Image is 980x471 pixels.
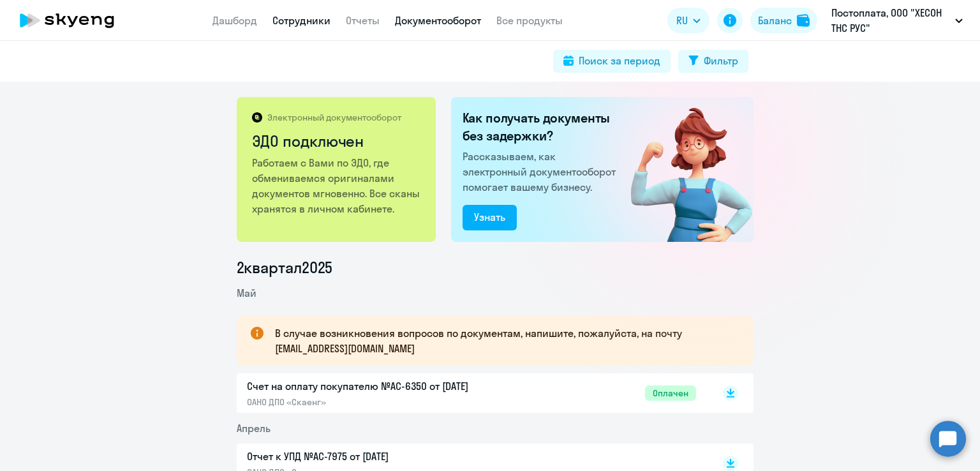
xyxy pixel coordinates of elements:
[750,8,817,33] button: Балансbalance
[678,50,748,73] button: Фильтр
[463,109,621,145] h2: Как получать документы без задержки?
[579,53,660,68] div: Поиск за период
[252,131,422,151] h2: ЭДО подключен
[496,14,563,27] a: Все продукты
[667,8,709,33] button: RU
[267,112,401,123] p: Электронный документооборот
[247,449,515,464] p: Отчет к УПД №AC-7975 от [DATE]
[463,149,621,195] p: Рассказываем, как электронный документооборот помогает вашему бизнесу.
[275,325,731,356] p: В случае возникновения вопросов по документам, напишите, пожалуйста, на почту [EMAIL_ADDRESS][DOM...
[212,14,257,27] a: Дашборд
[825,5,969,36] button: Постоплата, ООО "ХЕСОН ТНС РУС"
[553,50,671,73] button: Поиск за период
[474,209,505,225] div: Узнать
[237,257,754,278] li: 2 квартал 2025
[704,53,738,68] div: Фильтр
[247,378,515,394] p: Счет на оплату покупателю №AC-6350 от [DATE]
[610,97,754,242] img: connected
[272,14,330,27] a: Сотрудники
[676,13,688,28] span: RU
[237,287,256,299] span: Май
[346,14,380,27] a: Отчеты
[252,155,422,216] p: Работаем с Вами по ЭДО, где обмениваемся оригиналами документов мгновенно. Все сканы хранятся в л...
[645,385,696,401] span: Оплачен
[758,13,792,28] div: Баланс
[237,422,271,435] span: Апрель
[247,396,515,408] p: ОАНО ДПО «Скаенг»
[831,5,950,36] p: Постоплата, ООО "ХЕСОН ТНС РУС"
[797,14,810,27] img: balance
[463,205,517,230] button: Узнать
[395,14,481,27] a: Документооборот
[247,378,696,408] a: Счет на оплату покупателю №AC-6350 от [DATE]ОАНО ДПО «Скаенг»Оплачен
